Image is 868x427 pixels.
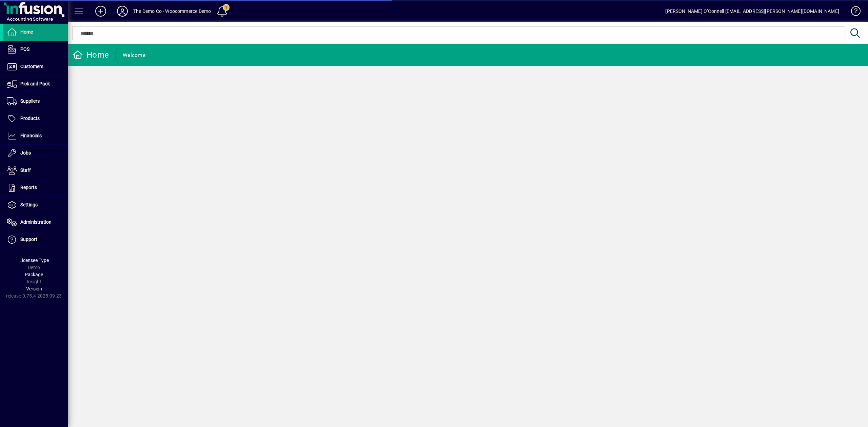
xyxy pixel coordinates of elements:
[26,286,42,291] span: Version
[3,93,68,110] a: Suppliers
[20,167,31,173] span: Staff
[3,231,68,248] a: Support
[3,58,68,75] a: Customers
[20,81,50,86] span: Pick and Pack
[25,272,43,277] span: Package
[133,6,211,17] div: The Demo Co - Woocommerce Demo
[846,1,860,23] a: Knowledge Base
[20,237,37,242] span: Support
[20,133,42,138] span: Financials
[90,5,112,17] button: Add
[3,162,68,179] a: Staff
[3,110,68,127] a: Products
[20,116,40,121] span: Products
[20,202,38,207] span: Settings
[20,150,31,156] span: Jobs
[20,29,33,35] span: Home
[3,127,68,144] a: Financials
[3,197,68,213] a: Settings
[20,98,40,104] span: Suppliers
[73,49,109,60] div: Home
[3,214,68,231] a: Administration
[112,5,133,17] button: Profile
[3,179,68,196] a: Reports
[3,76,68,93] a: Pick and Pack
[20,219,52,225] span: Administration
[123,50,145,61] div: Welcome
[20,46,29,52] span: POS
[20,185,37,190] span: Reports
[3,41,68,58] a: POS
[3,145,68,162] a: Jobs
[665,6,839,17] div: [PERSON_NAME] O''Connell [EMAIL_ADDRESS][PERSON_NAME][DOMAIN_NAME]
[19,258,49,263] span: Licensee Type
[20,64,43,69] span: Customers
